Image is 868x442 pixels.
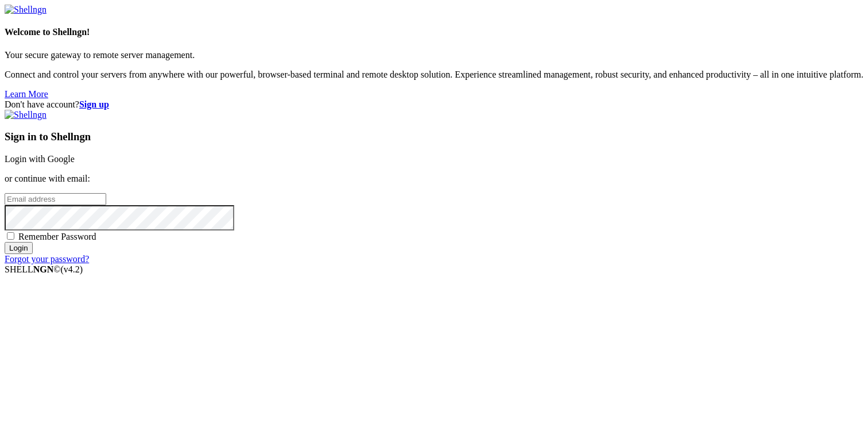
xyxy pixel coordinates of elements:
[5,130,863,143] h3: Sign in to Shellngn
[5,154,75,164] a: Login with Google
[5,5,46,15] img: Shellngn
[5,242,33,254] input: Login
[5,89,48,99] a: Learn More
[7,232,14,240] input: Remember Password
[5,110,46,120] img: Shellngn
[5,70,863,80] p: Connect and control your servers from anywhere with our powerful, browser-based terminal and remo...
[79,99,109,109] a: Sign up
[5,99,863,110] div: Don't have account?
[61,264,83,274] span: 4.2.0
[5,264,83,274] span: SHELL ©
[5,193,106,205] input: Email address
[33,264,54,274] b: NGN
[5,254,89,264] a: Forgot your password?
[18,232,96,241] span: Remember Password
[5,27,863,37] h4: Welcome to Shellngn!
[5,174,863,184] p: or continue with email:
[5,50,863,60] p: Your secure gateway to remote server management.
